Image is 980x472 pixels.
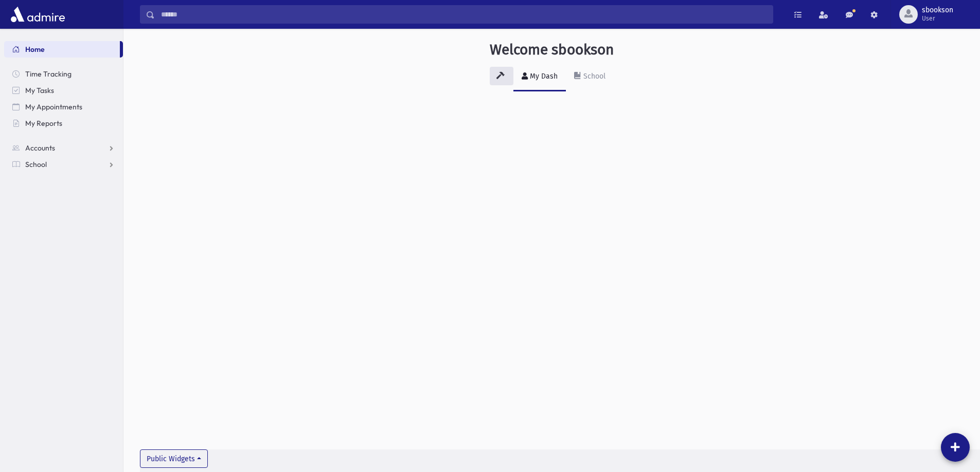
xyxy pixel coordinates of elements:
[490,41,614,59] h3: Welcome sbookson
[25,119,62,128] span: My Reports
[25,160,47,169] span: School
[140,449,208,468] button: Public Widgets
[4,82,123,99] a: My Tasks
[25,86,54,95] span: My Tasks
[566,63,614,91] a: School
[4,99,123,115] a: My Appointments
[25,102,82,111] span: My Appointments
[4,66,123,82] a: Time Tracking
[155,5,773,24] input: Search
[922,6,953,14] span: sbookson
[4,156,123,173] a: School
[4,115,123,131] a: My Reports
[4,140,123,156] a: Accounts
[8,4,67,25] img: AdmirePro
[513,63,566,91] a: My Dash
[922,14,953,23] span: User
[25,45,45,54] span: Home
[25,69,72,79] span: Time Tracking
[581,72,605,81] div: School
[4,41,120,58] a: Home
[25,143,55,153] span: Accounts
[528,72,558,81] div: My Dash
